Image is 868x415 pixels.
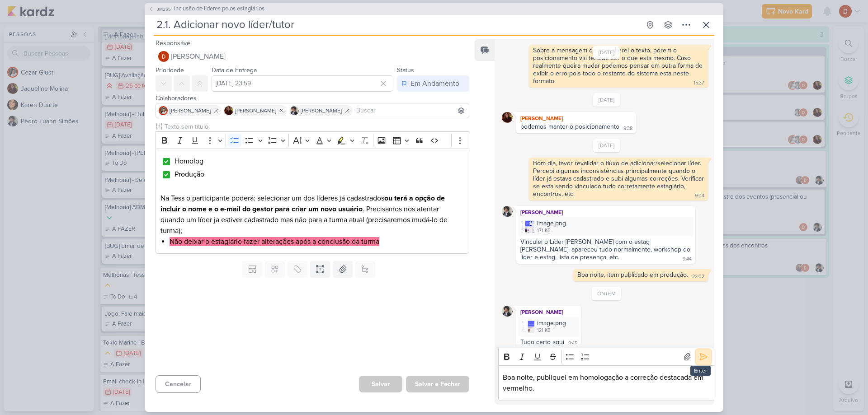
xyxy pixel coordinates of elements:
div: 8:45 [568,340,577,347]
img: Cezar Giusti [159,106,168,115]
span: [PERSON_NAME] [235,107,276,115]
input: Texto sem título [163,122,469,131]
strong: ou terá a opção de incluir o nome e o e-mail do gestor para criar um novo usuário [160,194,445,214]
div: Colaboradores [156,93,469,103]
input: Kard Sem Título [154,17,640,33]
img: Pedro Luahn Simões [502,306,513,317]
span: [PERSON_NAME] [171,51,226,62]
div: Vinculei o Líder [PERSON_NAME] com o estag [PERSON_NAME], apareceu tudo normalmente, workshop do ... [520,238,692,261]
img: Pedro Luahn Simões [502,206,513,217]
div: image.png [537,318,566,328]
div: Editor toolbar [498,348,714,365]
div: 15:37 [693,79,704,87]
div: [PERSON_NAME] [518,114,634,123]
div: 121 KB [537,327,566,334]
div: podemos manter o posicionamento [520,123,619,131]
label: Data de Entrega [212,66,257,74]
img: Jaqueline Molina [502,112,513,123]
span: [PERSON_NAME] [301,107,342,115]
input: Select a date [212,75,393,92]
div: Editor editing area: main [156,149,469,254]
div: [PERSON_NAME] [518,208,693,217]
img: Jaqueline Molina [224,106,233,115]
span: Produção [175,170,204,179]
input: Buscar [354,105,467,116]
div: image.png [537,219,566,228]
div: Enter [690,366,711,376]
div: 22:02 [692,273,704,280]
label: Responsável [156,39,192,47]
span: Homolog [175,157,203,166]
p: Na Tess o participante poderá: selecionar um dos líderes já cadastrados . Precisamos nos atentar ... [160,193,464,236]
div: Tudo certo aqui [520,338,564,346]
label: Prioridade [156,66,184,74]
img: fBflmq9xI9O8epe835yT2wKzpcP65eX9m0blYYcC.png [522,220,534,233]
div: Editor toolbar [156,131,469,149]
label: Status [397,66,414,74]
div: 171 KB [537,227,566,234]
img: Davi Elias Teixeira [158,51,169,62]
div: Editor editing area: main [498,365,714,401]
mark: Não deixar o estagiário fazer alterações após a conclusão da turma [170,237,379,246]
div: [PERSON_NAME] [518,308,579,317]
div: Boa noite, item publicado em produção. [577,271,688,279]
div: image.png [518,217,693,236]
div: 9:38 [623,125,632,132]
img: Pedro Luahn Simões [290,106,299,115]
button: [PERSON_NAME] [156,48,469,65]
p: Boa noite, publiquei em homologação a correção destacada em vermelho. [503,372,709,394]
div: image.png [518,317,579,336]
div: Em Andamento [410,78,459,89]
button: Cancelar [156,375,201,393]
div: 9:04 [695,192,704,200]
button: Em Andamento [397,75,469,92]
div: 9:44 [683,256,692,263]
div: Bom dia, favor revalidar o fluxo de adicionar/selecionar líder. Percebi algumas inconsistências p... [533,159,706,198]
div: Sobre a mensagem de erro alterei o texto, porem o posicionamento vai ter que ser o que esta mesmo... [533,47,704,85]
img: gU5GVlKNcIZzJKC4TulPIPM3nFStcMvSUjhYqMJ8.png [522,320,534,333]
span: [PERSON_NAME] [170,107,211,115]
